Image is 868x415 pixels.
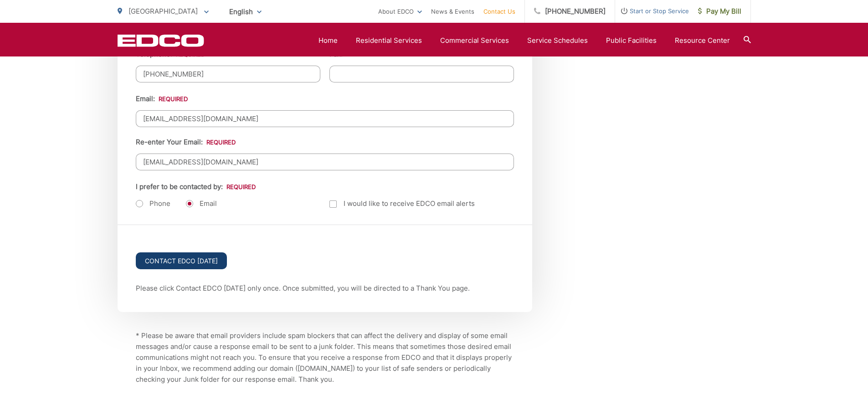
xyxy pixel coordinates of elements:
a: About EDCO [378,6,422,17]
a: Contact Us [483,6,515,17]
a: Service Schedules [527,35,588,46]
a: EDCD logo. Return to the homepage. [118,34,204,47]
label: Email: [136,95,188,103]
a: Public Facilities [606,35,657,46]
span: English [222,4,268,20]
p: Please click Contact EDCO [DATE] only once. Once submitted, you will be directed to a Thank You p... [136,283,514,294]
a: Resource Center [675,35,730,46]
label: Email [186,199,217,208]
label: Phone [136,199,170,208]
a: Commercial Services [440,35,509,46]
p: * Please be aware that email providers include spam blockers that can affect the delivery and dis... [136,330,514,385]
label: I prefer to be contacted by: [136,183,256,191]
label: I would like to receive EDCO email alerts [329,198,475,209]
a: News & Events [431,6,474,17]
span: [GEOGRAPHIC_DATA] [128,7,198,15]
a: Residential Services [356,35,422,46]
span: Pay My Bill [698,6,741,17]
input: Contact EDCO [DATE] [136,252,227,269]
a: Home [318,35,338,46]
label: Re-enter Your Email: [136,138,236,146]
